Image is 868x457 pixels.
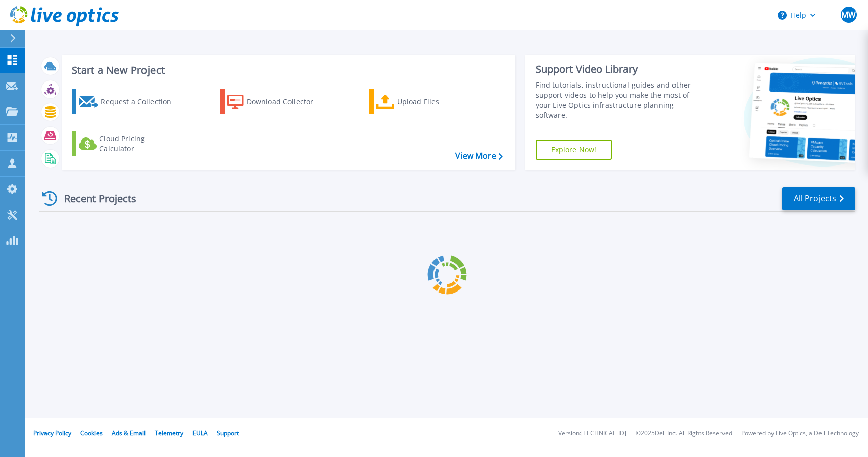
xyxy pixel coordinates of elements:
h3: Start a New Project [72,65,502,76]
li: Powered by Live Optics, a Dell Technology [741,430,859,437]
a: All Projects [782,187,855,210]
a: View More [455,151,502,161]
a: Download Collector [220,89,333,114]
div: Recent Projects [39,186,150,211]
div: Request a Collection [101,92,181,112]
a: Upload Files [369,89,482,114]
a: Cloud Pricing Calculator [72,131,184,156]
a: Support [217,429,239,437]
li: Version: [TECHNICAL_ID] [558,430,626,437]
a: Ads & Email [112,429,146,437]
div: Find tutorials, instructional guides and other support videos to help you make the most of your L... [536,80,703,120]
a: Explore Now! [536,140,612,160]
a: Request a Collection [72,89,184,114]
a: Privacy Policy [33,429,71,437]
li: © 2025 Dell Inc. All Rights Reserved [636,430,732,437]
a: Cookies [80,429,103,437]
div: Cloud Pricing Calculator [99,134,180,154]
span: MW [841,11,856,19]
div: Upload Files [397,92,478,112]
a: EULA [192,429,208,437]
a: Telemetry [155,429,183,437]
div: Support Video Library [536,63,703,76]
div: Download Collector [247,92,327,112]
